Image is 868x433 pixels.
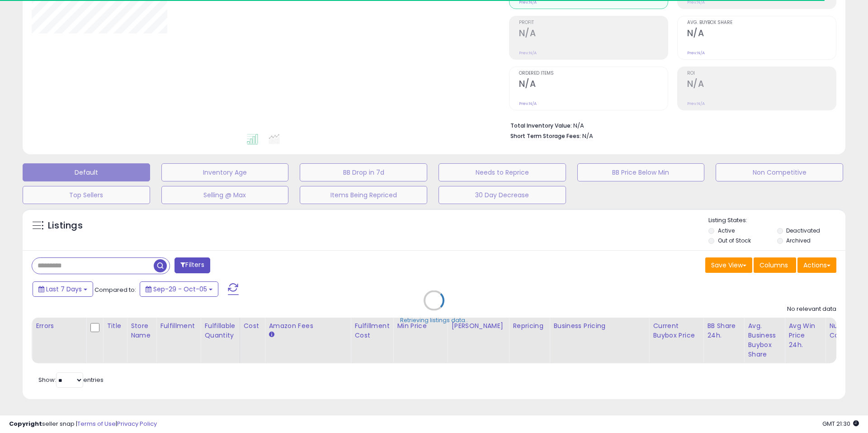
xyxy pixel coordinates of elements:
[822,419,859,428] span: 2025-10-13 21:30 GMT
[510,119,830,130] li: N/A
[23,163,150,181] button: Default
[577,163,705,181] button: BB Price Below Min
[77,419,116,428] a: Terms of Use
[439,163,566,181] button: Needs to Reprice
[439,186,566,204] button: 30 Day Decrease
[400,316,468,324] div: Retrieving listings data..
[687,20,836,25] span: Avg. Buybox Share
[510,122,572,129] b: Total Inventory Value:
[687,50,705,56] small: Prev: N/A
[519,71,668,76] span: Ordered Items
[687,28,836,40] h2: N/A
[519,101,537,106] small: Prev: N/A
[687,79,836,91] h2: N/A
[519,50,537,56] small: Prev: N/A
[687,71,836,76] span: ROI
[117,419,157,428] a: Privacy Policy
[519,79,668,91] h2: N/A
[23,186,150,204] button: Top Sellers
[582,132,593,140] span: N/A
[9,420,157,428] div: seller snap | |
[519,28,668,40] h2: N/A
[300,163,427,181] button: BB Drop in 7d
[519,20,668,25] span: Profit
[510,132,581,140] b: Short Term Storage Fees:
[687,101,705,106] small: Prev: N/A
[161,163,289,181] button: Inventory Age
[161,186,289,204] button: Selling @ Max
[300,186,427,204] button: Items Being Repriced
[9,419,42,428] strong: Copyright
[716,163,843,181] button: Non Competitive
